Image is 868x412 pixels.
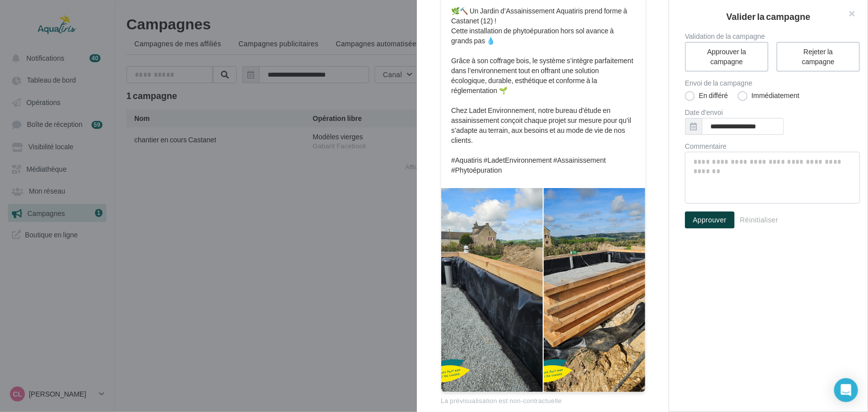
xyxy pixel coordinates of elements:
[685,91,728,101] label: En différé
[834,378,858,402] div: Open Intercom Messenger
[685,211,735,228] button: Approuver
[685,109,860,116] label: Date d'envoi
[685,80,860,87] label: Envoi de la campagne
[736,214,782,226] button: Réinitialiser
[441,393,645,406] div: La prévisualisation est non-contractuelle
[685,33,860,40] label: Validation de la campagne
[697,47,757,67] div: Approuver la campagne
[738,91,799,101] label: Immédiatement
[685,143,860,150] label: Commentaire
[685,12,852,21] h2: Valider la campagne
[788,47,848,67] div: Rejeter la campagne
[451,6,635,175] p: 🌿🔨 Un Jardin d’Assainissement Aquatiris prend forme à Castanet (12) ! Cette installation de phyto...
